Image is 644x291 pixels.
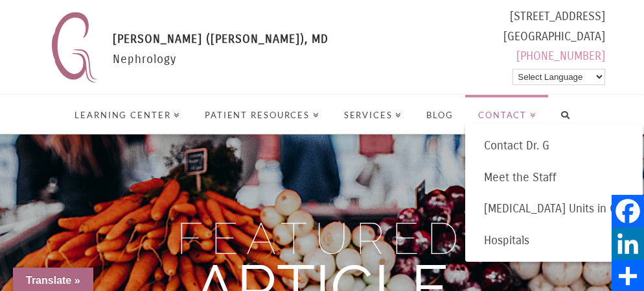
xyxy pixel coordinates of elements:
[503,66,605,88] div: Powered by
[484,233,529,247] span: Hospitals
[612,227,644,260] a: LinkedIn
[344,111,402,120] span: Services
[512,69,605,85] select: Language Translate Widget
[413,95,465,134] a: Blog
[45,6,103,88] img: Nephrology
[484,138,549,153] span: Contact Dr. G
[192,95,331,134] a: Patient Resources
[465,225,643,257] a: Hospitals
[465,162,643,194] a: Meet the Staff
[113,32,328,46] span: [PERSON_NAME] ([PERSON_NAME]), MD
[75,111,180,120] span: Learning Center
[62,95,192,134] a: Learning Center
[484,201,624,216] span: [MEDICAL_DATA] Units in OC
[465,193,643,225] a: [MEDICAL_DATA] Units in OC
[503,6,605,71] div: [STREET_ADDRESS] [GEOGRAPHIC_DATA]
[26,275,80,286] span: Translate »
[426,111,454,120] span: Blog
[516,49,605,63] a: [PHONE_NUMBER]
[484,170,557,184] span: Meet the Staff
[205,111,319,120] span: Patient Resources
[465,130,643,162] a: Contact Dr. G
[478,111,536,120] span: Contact
[612,195,644,227] a: Facebook
[331,95,414,134] a: Services
[465,95,548,134] a: Contact
[113,29,328,88] div: Nephrology
[177,197,466,279] div: FEATURED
